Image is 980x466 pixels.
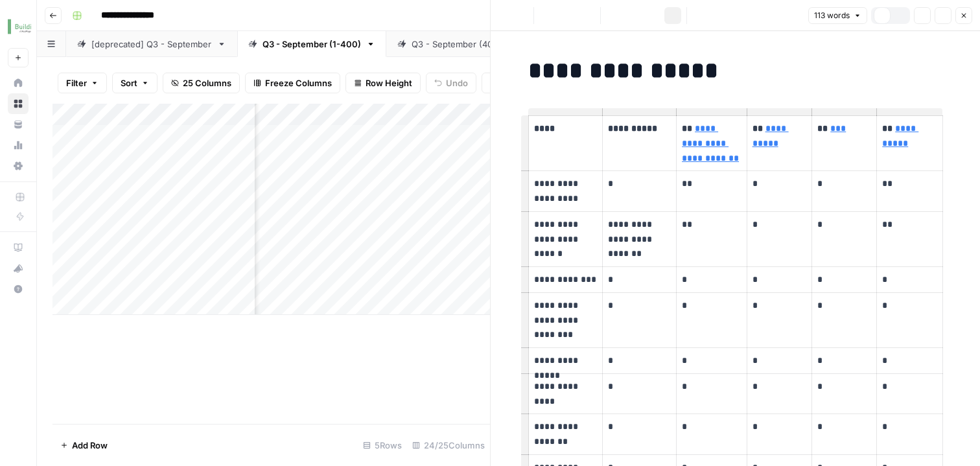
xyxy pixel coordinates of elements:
div: [deprecated] Q3 - September [91,38,212,51]
div: Q3 - September (1-400) [262,38,361,51]
button: Row Height [345,73,421,93]
div: 24/25 Columns [407,435,490,456]
span: Undo [446,76,468,89]
a: Browse [8,93,29,114]
button: Undo [426,73,476,93]
a: Q3 - September (400+) [386,31,533,57]
button: Help + Support [8,279,29,299]
span: Row Height [366,76,412,89]
a: Your Data [8,114,29,135]
span: Freeze Columns [265,76,332,89]
img: Buildium Logo [8,15,31,38]
span: Sort [121,76,137,89]
span: 113 words [814,10,850,21]
span: Add Row [72,439,108,452]
a: [deprecated] Q3 - September [66,31,237,57]
button: Freeze Columns [245,73,340,93]
a: Q3 - September (1-400) [237,31,386,57]
button: Sort [112,73,157,93]
button: What's new? [8,258,29,279]
div: 5 Rows [358,435,407,456]
button: Workspace: Buildium [8,10,29,43]
a: AirOps Academy [8,237,29,258]
button: Filter [58,73,107,93]
div: Q3 - September (400+) [412,38,508,51]
button: Add Row [52,435,115,456]
a: Usage [8,135,29,156]
a: Settings [8,156,29,176]
div: What's new? [8,259,28,278]
span: 25 Columns [183,76,231,89]
button: 113 words [808,7,867,24]
a: Home [8,73,29,93]
button: 25 Columns [163,73,240,93]
span: Filter [66,76,87,89]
